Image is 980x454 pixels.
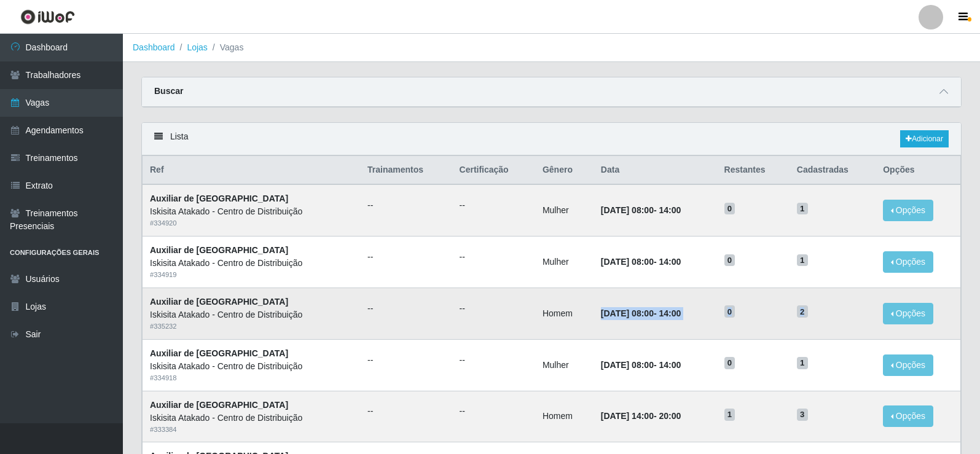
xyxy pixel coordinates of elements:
[883,251,933,273] button: Opções
[535,156,594,185] th: Gênero
[360,156,452,185] th: Trainamentos
[659,257,681,267] time: 14:00
[601,205,681,215] strong: -
[601,257,654,267] time: [DATE] 08:00
[601,308,681,318] strong: -
[133,42,175,52] a: Dashboard
[150,205,353,218] div: Iskisita Atakado - Centro de Distribuição
[900,130,949,147] a: Adicionar
[535,184,594,236] td: Mulher
[883,303,933,324] button: Opções
[150,348,288,358] strong: Auxiliar de [GEOGRAPHIC_DATA]
[797,203,808,215] span: 1
[150,373,353,383] div: # 334918
[724,305,735,318] span: 0
[367,251,445,264] ul: --
[659,411,681,421] time: 20:00
[594,156,717,185] th: Data
[150,270,353,280] div: # 334919
[535,339,594,391] td: Mulher
[208,41,244,54] li: Vagas
[150,257,353,270] div: Iskisita Atakado - Centro de Distribuição
[150,308,353,321] div: Iskisita Atakado - Centro de Distribuição
[150,194,288,203] strong: Auxiliar de [GEOGRAPHIC_DATA]
[367,354,445,367] ul: --
[724,409,735,421] span: 1
[187,42,207,52] a: Lojas
[20,9,75,25] img: CoreUI Logo
[601,411,654,421] time: [DATE] 14:00
[460,302,528,315] ul: --
[150,400,288,410] strong: Auxiliar de [GEOGRAPHIC_DATA]
[154,86,183,96] strong: Buscar
[659,360,681,370] time: 14:00
[724,203,735,215] span: 0
[143,156,361,185] th: Ref
[601,411,681,421] strong: -
[367,405,445,418] ul: --
[601,360,654,370] time: [DATE] 08:00
[150,297,288,307] strong: Auxiliar de [GEOGRAPHIC_DATA]
[460,199,528,212] ul: --
[883,200,933,221] button: Opções
[883,405,933,427] button: Opções
[535,391,594,442] td: Homem
[123,34,980,62] nav: breadcrumb
[790,156,876,185] th: Cadastradas
[797,305,808,318] span: 2
[535,237,594,288] td: Mulher
[601,308,654,318] time: [DATE] 08:00
[717,156,790,185] th: Restantes
[876,156,960,185] th: Opções
[460,251,528,264] ul: --
[150,425,353,435] div: # 333384
[367,199,445,212] ul: --
[797,409,808,421] span: 3
[883,354,933,376] button: Opções
[150,412,353,425] div: Iskisita Atakado - Centro de Distribuição
[659,308,681,318] time: 14:00
[142,123,961,155] div: Lista
[601,205,654,215] time: [DATE] 08:00
[460,405,528,418] ul: --
[367,302,445,315] ul: --
[724,357,735,369] span: 0
[797,254,808,267] span: 1
[797,357,808,369] span: 1
[150,321,353,332] div: # 335232
[535,288,594,339] td: Homem
[460,354,528,367] ul: --
[601,257,681,267] strong: -
[150,360,353,373] div: Iskisita Atakado - Centro de Distribuição
[659,205,681,215] time: 14:00
[601,360,681,370] strong: -
[452,156,535,185] th: Certificação
[150,218,353,229] div: # 334920
[724,254,735,267] span: 0
[150,245,288,255] strong: Auxiliar de [GEOGRAPHIC_DATA]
